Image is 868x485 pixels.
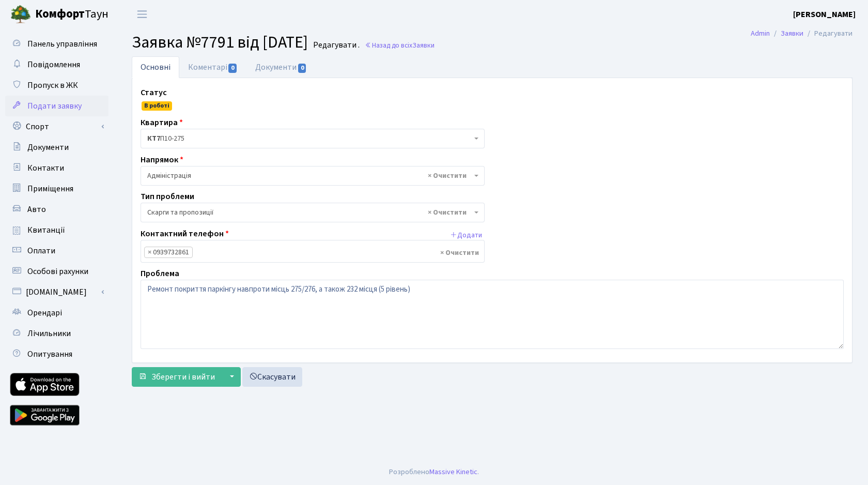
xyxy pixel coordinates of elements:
label: Статус [141,86,167,99]
a: Подати заявку [5,96,109,116]
a: Назад до всіхЗаявки [365,40,435,50]
b: Комфорт [35,6,85,22]
a: Приміщення [5,178,109,199]
span: Заявки [412,40,435,50]
span: Адміністрація [147,171,472,181]
span: Таун [35,6,109,23]
a: Орендарі [5,302,109,323]
span: Пропуск в ЖК [27,80,78,91]
a: Спорт [5,116,109,137]
a: [DOMAIN_NAME] [5,282,109,302]
a: Панель управління [5,34,109,54]
img: logo.png [10,4,31,25]
a: Оплати [5,240,109,261]
span: Особові рахунки [27,266,88,277]
textarea: Ремонт покриття паркінгу навпроти місць 275/276, а також 232 місця (5 рівень) [141,280,844,349]
a: Лічильники [5,323,109,344]
span: Квитанції [27,224,65,236]
a: Заявки [781,28,803,39]
span: Адміністрація [141,166,485,186]
a: Скасувати [242,367,302,387]
a: Документи [246,56,316,78]
label: Квартира [141,116,183,129]
label: Проблема [141,267,179,280]
span: Скарги та пропозиції [141,203,485,222]
a: Квитанції [5,220,109,240]
span: × [148,247,151,257]
span: 0 [228,64,237,73]
a: Коментарі [179,56,246,78]
span: <b>КТ7</b>&nbsp;&nbsp;&nbsp;П10-275 [147,133,472,144]
span: Авто [27,204,46,215]
span: Приміщення [27,183,73,194]
span: Оплати [27,245,55,256]
a: Опитування [5,344,109,365]
label: Напрямок [141,154,183,166]
li: Редагувати [803,28,853,39]
span: <b>КТ7</b>&nbsp;&nbsp;&nbsp;П10-275 [141,129,485,148]
b: КТ7 [147,133,160,144]
span: 0 [298,64,306,73]
span: Панель управління [27,38,97,50]
span: Контакти [27,162,64,174]
a: Massive Kinetic [429,466,477,477]
div: Розроблено . [389,466,479,478]
span: Лічильники [27,328,71,339]
span: Видалити всі елементи [428,171,467,181]
nav: breadcrumb [735,23,868,44]
button: Переключити навігацію [129,6,155,23]
span: Опитування [27,348,72,360]
a: Авто [5,199,109,220]
span: Видалити всі елементи [440,248,479,258]
a: [PERSON_NAME] [793,8,856,21]
a: Документи [5,137,109,158]
li: 0939732861 [144,247,193,258]
span: Видалити всі елементи [428,207,467,218]
label: Контактний телефон [141,228,229,240]
span: Подати заявку [27,100,82,112]
span: Документи [27,142,69,153]
span: Скарги та пропозиції [147,207,472,218]
span: Заявка №7791 від [DATE] [132,31,308,54]
button: Зберегти і вийти [132,367,222,387]
b: [PERSON_NAME] [793,9,856,20]
a: Контакти [5,158,109,178]
span: Орендарі [27,307,62,319]
a: Admin [751,28,770,39]
label: Тип проблеми [141,190,194,203]
a: Основні [132,56,179,78]
small: Редагувати . [311,40,360,50]
button: Додати [447,228,485,244]
a: Повідомлення [5,54,109,75]
span: Повідомлення [27,59,80,70]
span: В роботі [142,101,172,111]
span: Зберегти і вийти [151,371,215,383]
a: Особові рахунки [5,261,109,282]
a: Пропуск в ЖК [5,75,109,96]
